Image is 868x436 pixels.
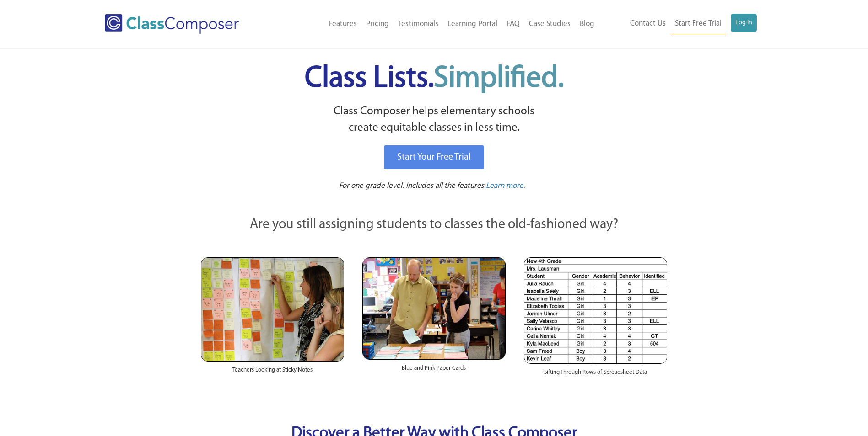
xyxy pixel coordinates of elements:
nav: Header Menu [276,14,599,34]
a: FAQ [502,14,524,34]
a: Features [324,14,361,34]
img: Teachers Looking at Sticky Notes [201,257,344,362]
span: Simplified. [434,64,564,94]
a: Learn more. [486,181,525,192]
span: Learn more. [486,182,525,190]
span: Class Lists. [305,64,564,94]
a: Case Studies [524,14,575,34]
span: For one grade level. Includes all the features. [339,182,486,190]
a: Pricing [361,14,394,34]
img: Class Composer [105,14,239,34]
img: Blue and Pink Paper Cards [362,257,506,359]
span: Start Your Free Trial [397,153,471,162]
div: Sifting Through Rows of Spreadsheet Data [524,364,667,386]
a: Start Free Trial [670,14,726,34]
div: Blue and Pink Paper Cards [362,360,506,382]
a: Testimonials [394,14,443,34]
p: Class Composer helps elementary schools create equitable classes in less time. [199,103,669,137]
a: Blog [575,14,599,34]
a: Contact Us [625,14,670,34]
p: Are you still assigning students to classes the old-fashioned way? [201,215,668,235]
nav: Header Menu [599,14,757,34]
img: Spreadsheets [524,257,667,364]
a: Log In [731,14,757,32]
a: Start Your Free Trial [384,145,484,169]
a: Learning Portal [443,14,502,34]
div: Teachers Looking at Sticky Notes [201,362,344,383]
